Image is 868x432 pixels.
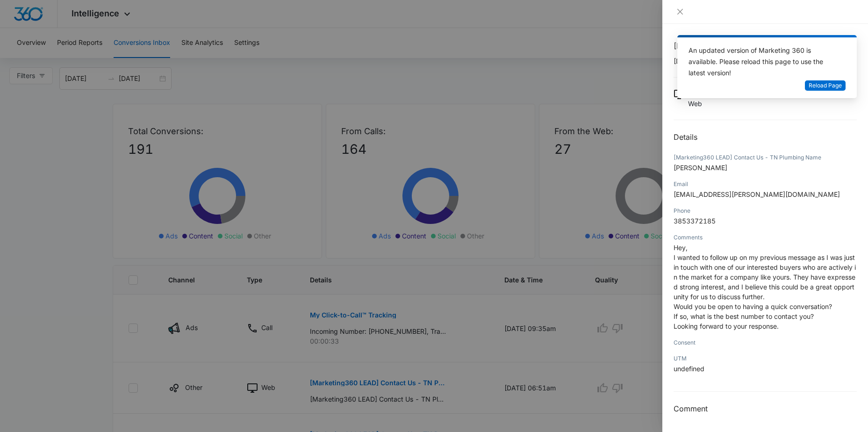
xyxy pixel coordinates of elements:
div: Phone [674,207,857,215]
h2: Details [674,131,857,143]
span: 3853372185 [674,217,716,225]
span: Reload Page [809,81,842,90]
span: Would you be open to having a quick conversation? [674,302,832,310]
button: Close [674,7,687,16]
h3: Comment [674,403,857,414]
div: [Marketing360 LEAD] Contact Us - TN Plumbing Name [674,153,857,162]
div: UTM [674,354,857,363]
span: [EMAIL_ADDRESS][PERSON_NAME][DOMAIN_NAME] [674,190,840,198]
p: [DATE] 06:51am [674,56,857,66]
span: Looking forward to your response. [674,322,779,330]
h1: [Marketing360 LEAD] Contact Us - TN Plumbing [674,40,857,51]
span: undefined [674,365,704,373]
span: If so, what is the best number to contact you? [674,312,814,320]
div: An updated version of Marketing 360 is available. Please reload this page to use the latest version! [689,45,834,79]
div: Email [674,180,857,188]
span: I wanted to follow up on my previous message as I was just in touch with one of our interested bu... [674,253,856,301]
span: close [676,8,684,15]
span: [PERSON_NAME] [674,164,727,172]
div: Comments [674,233,857,242]
button: Reload Page [805,80,846,91]
span: Hey, [674,244,688,252]
div: Consent [674,338,857,347]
